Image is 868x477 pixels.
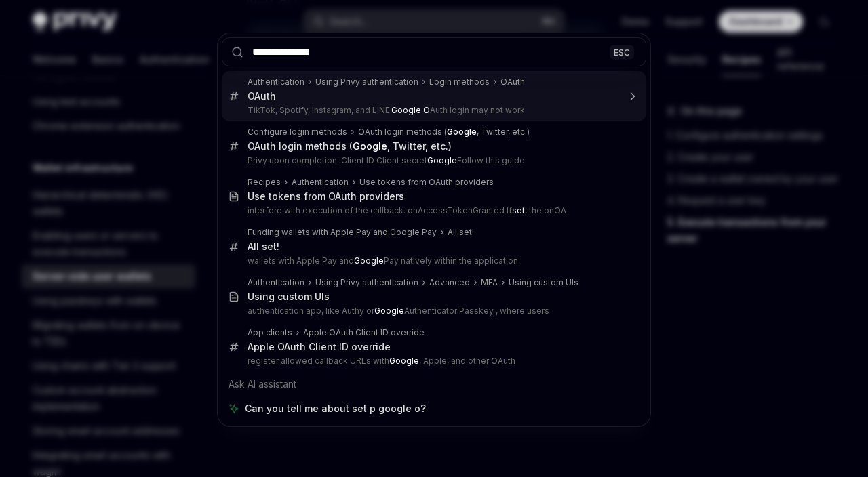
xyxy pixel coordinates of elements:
[353,140,387,152] b: Google
[248,90,276,102] div: OAuth
[427,155,457,165] b: Google
[315,77,418,87] div: Using Privy authentication
[248,291,330,303] div: Using custom UIs
[509,277,578,288] div: Using custom UIs
[248,140,452,152] div: OAuth login methods ( , Twitter, etc.)
[374,306,404,316] b: Google
[248,127,347,138] div: Configure login methods
[358,127,530,138] div: OAuth login methods ( , Twitter, etc.)
[248,341,391,353] div: Apple OAuth Client ID override
[429,277,470,288] div: Advanced
[481,277,498,288] div: MFA
[610,45,634,59] div: ESC
[248,255,618,266] p: wallets with Apple Pay and Pay natively within the application.
[248,77,304,87] div: Authentication
[248,205,618,216] p: interfere with execution of the callback. onAccessTokenGranted If , the onOA
[248,356,618,367] p: register allowed callback URLs with , Apple, and other OAuth
[248,155,618,166] p: Privy upon completion: Client ID Client secret Follow this guide.
[248,327,292,338] div: App clients
[248,277,304,288] div: Authentication
[248,105,618,116] p: TikTok, Spotify, Instagram, and LINE. Auth login may not work
[315,277,418,288] div: Using Privy authentication
[359,177,494,188] div: Use tokens from OAuth providers
[448,227,474,238] div: All set!
[248,190,404,203] div: Use tokens from OAuth providers
[222,372,646,396] div: Ask AI assistant
[248,306,618,316] p: authentication app, like Authy or Authenticator Passkey , where users
[429,77,490,87] div: Login methods
[354,255,384,266] b: Google
[248,177,281,188] div: Recipes
[248,227,437,238] div: Funding wallets with Apple Pay and Google Pay
[389,356,419,366] b: Google
[512,205,525,215] b: set
[447,127,477,137] b: Google
[391,105,430,115] b: Google O
[248,241,279,253] div: All set!
[245,402,426,415] span: Can you tell me about set p google o?
[303,327,425,338] div: Apple OAuth Client ID override
[292,177,349,188] div: Authentication
[500,77,525,87] div: OAuth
